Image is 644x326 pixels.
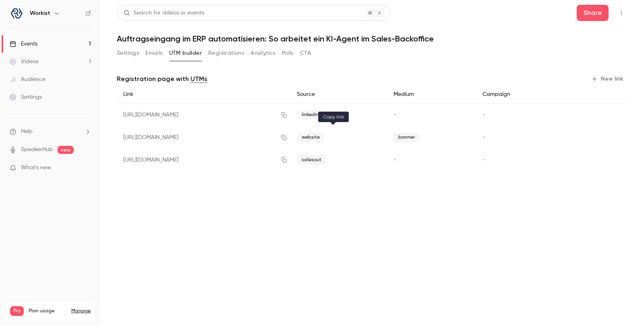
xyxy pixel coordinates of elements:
[10,40,37,48] div: Events
[30,9,50,17] h6: Workist
[297,133,325,142] span: website
[21,145,53,154] a: SpeakerHub
[297,110,324,120] span: linkedin
[208,47,244,60] button: Registrations
[81,164,91,172] iframe: Noticeable Trigger
[393,133,420,142] span: banner
[300,47,311,60] button: CTA
[117,149,290,171] div: [URL][DOMAIN_NAME]
[117,126,290,149] div: [URL][DOMAIN_NAME]
[21,127,33,136] span: Help
[588,73,628,85] button: New link
[58,146,74,154] span: new
[482,135,485,140] span: -
[476,85,569,104] div: Campaign
[117,104,290,127] div: [URL][DOMAIN_NAME]
[393,112,396,118] span: -
[117,74,207,84] p: Registration page with
[10,93,42,101] div: Settings
[145,47,162,60] button: Emails
[124,9,204,17] div: Search for videos or events
[393,157,396,163] span: -
[482,112,485,118] span: -
[169,47,202,60] button: UTM builder
[71,308,91,314] a: Manage
[29,308,66,314] span: Plan usage
[191,74,207,84] a: UTMs
[577,5,609,21] button: Share
[117,47,139,60] button: Settings
[10,58,38,66] div: Videos
[10,75,46,83] div: Audience
[10,127,91,136] li: help-dropdown-opener
[10,7,23,20] img: Workist
[10,306,24,316] span: Pro
[282,47,294,60] button: Polls
[387,85,476,104] div: Medium
[117,34,628,44] h1: Auftragseingang im ERP automatisieren: So arbeitet ein KI-Agent im Sales-Backoffice
[297,155,326,165] span: salesout
[21,164,51,172] span: What's new
[482,157,485,163] span: -
[117,85,290,104] div: Link
[251,47,275,60] button: Analytics
[290,85,387,104] div: Source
